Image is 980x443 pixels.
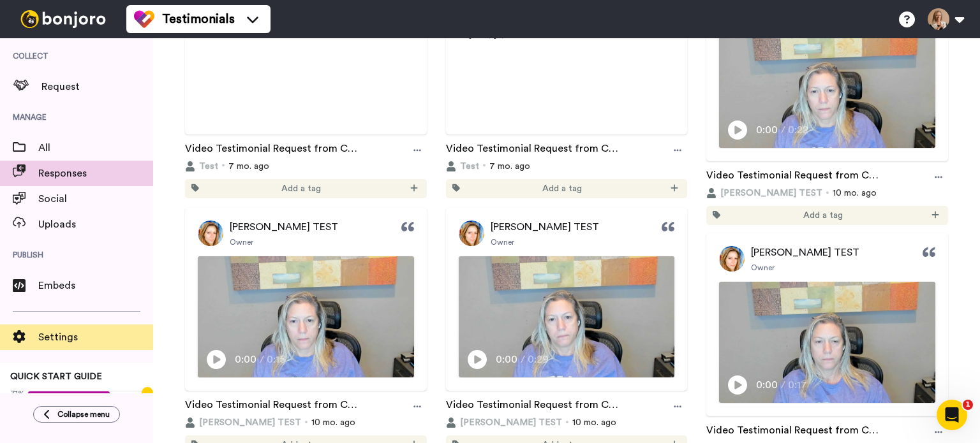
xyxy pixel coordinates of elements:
[185,397,359,416] a: Video Testimonial Request from Clients
[781,377,785,393] span: /
[446,160,479,173] button: Test
[185,141,359,160] a: Video Testimonial Request from Clients
[198,221,223,246] img: Profile Picture
[751,245,859,260] span: [PERSON_NAME] TEST
[706,187,948,200] div: 10 mo. ago
[446,160,688,173] div: 7 mo. ago
[460,160,479,173] span: Test
[496,352,518,367] span: 0:00
[38,140,153,156] span: All
[459,29,528,39] span: fdjads;ljf;ldsfa
[459,221,484,246] img: Profile Picture
[706,423,880,442] a: Video Testimonial Request from Clients
[719,282,935,403] img: Video Thumbnail
[446,416,562,429] button: [PERSON_NAME] TEST
[267,352,289,367] span: 0:15
[756,377,778,393] span: 0:00
[706,187,822,200] button: [PERSON_NAME] TEST
[719,27,935,149] img: Video Thumbnail
[446,141,620,160] a: Video Testimonial Request from Clients
[15,10,111,28] img: bj-logo-header-white.svg
[706,168,880,187] a: Video Testimonial Request from Clients
[963,400,973,410] span: 1
[788,377,810,393] span: 0:17
[260,352,264,367] span: /
[756,122,778,138] span: 0:00
[235,352,257,367] span: 0:00
[281,182,321,195] span: Add a tag
[185,416,427,429] div: 10 mo. ago
[142,387,153,398] div: Tooltip anchor
[446,416,688,429] div: 10 mo. ago
[41,79,153,94] span: Request
[185,416,301,429] button: [PERSON_NAME] TEST
[542,182,582,195] span: Add a tag
[199,416,301,429] span: [PERSON_NAME] TEST
[198,256,414,378] img: Video Thumbnail
[199,160,218,173] span: Test
[491,219,599,235] span: [PERSON_NAME] TEST
[459,256,675,378] img: Video Thumbnail
[162,10,235,28] span: Testimonials
[134,9,154,29] img: tm-color.svg
[38,278,153,293] span: Embeds
[198,29,265,39] span: fsadfasdfdasf
[38,217,153,232] span: Uploads
[528,352,550,367] span: 0:29
[230,219,338,235] span: [PERSON_NAME] TEST
[10,372,102,381] span: QUICK START GUIDE
[33,406,120,423] button: Collapse menu
[491,237,514,247] span: Owner
[446,397,620,416] a: Video Testimonial Request from Clients
[751,263,775,273] span: Owner
[185,160,218,173] button: Test
[719,246,745,272] img: Profile Picture
[185,160,427,173] div: 7 mo. ago
[781,122,785,138] span: /
[38,330,153,345] span: Settings
[38,191,153,207] span: Social
[10,388,25,398] span: 71%
[460,416,562,429] span: [PERSON_NAME] TEST
[521,352,525,367] span: /
[57,409,110,419] span: Collapse menu
[38,166,153,181] span: Responses
[720,187,822,200] span: [PERSON_NAME] TEST
[937,400,967,430] iframe: Intercom live chat
[230,237,253,247] span: Owner
[803,209,843,222] span: Add a tag
[788,122,810,138] span: 0:22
